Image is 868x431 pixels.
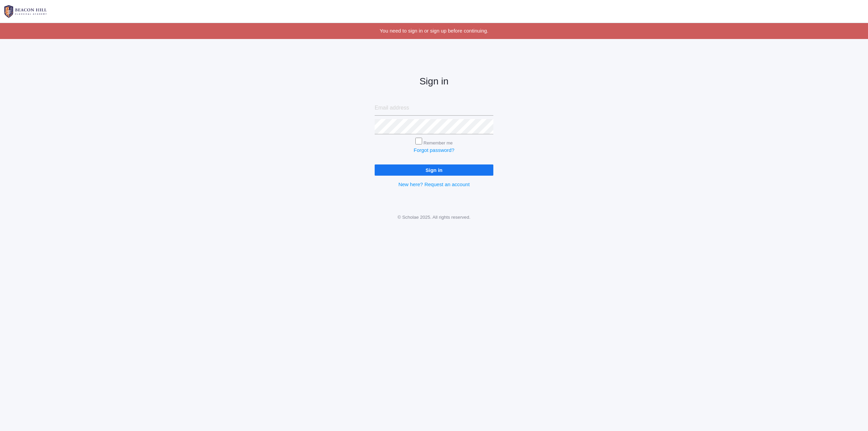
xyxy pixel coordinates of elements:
input: Sign in [375,164,493,176]
a: Forgot password? [414,147,454,153]
input: Email address [375,100,493,116]
label: Remember me [423,140,453,145]
h2: Sign in [375,76,493,87]
a: New here? Request an account [398,181,470,187]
